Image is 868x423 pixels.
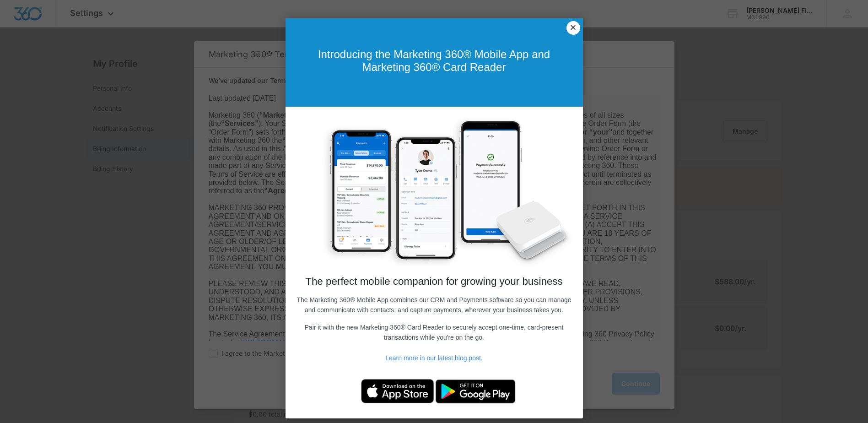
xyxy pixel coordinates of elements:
span: The Marketing 360® Mobile App combines our CRM and Payments software so you can manage and commun... [297,296,571,314]
a: Learn more in our latest blog post. [385,354,482,362]
a: Close modal [566,21,580,35]
h1: Introducing the Marketing 360® Mobile App and Marketing 360® Card Reader [295,48,574,73]
span: Pair it with the new Marketing 360® Card Reader to securely accept one-time, card-present transac... [305,324,564,341]
span: The perfect mobile companion for growing your business [305,276,563,287]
